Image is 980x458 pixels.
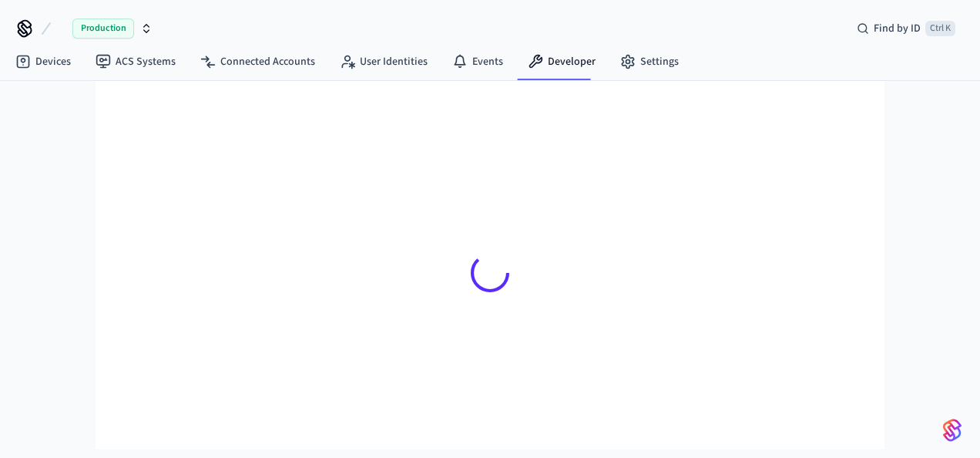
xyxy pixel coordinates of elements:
a: ACS Systems [83,48,188,76]
div: Find by IDCtrl K [844,15,968,42]
a: Settings [608,48,691,76]
a: Connected Accounts [188,48,327,76]
span: Find by ID [874,21,921,36]
a: Events [440,48,515,76]
a: User Identities [327,48,440,76]
img: SeamLogoGradient.69752ec5.svg [943,418,962,443]
a: Developer [515,48,608,76]
a: Devices [3,48,83,76]
span: Ctrl K [925,21,955,36]
span: Production [72,19,134,39]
